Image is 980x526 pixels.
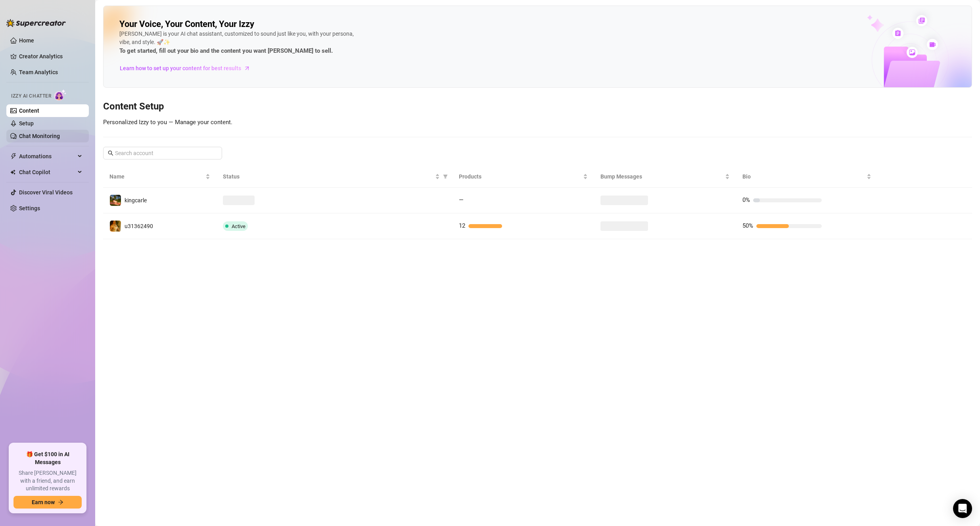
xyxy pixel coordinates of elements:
[19,205,40,211] a: Settings
[125,223,153,229] span: u31362490
[110,221,121,232] img: u31362490
[19,120,34,127] a: Setup
[109,172,204,181] span: Name
[243,64,251,72] span: arrow-right
[13,496,82,509] button: Earn nowarrow-right
[459,172,581,181] span: Products
[13,469,82,493] span: Share [PERSON_NAME] with a friend, and earn unlimited rewards
[223,172,433,181] span: Status
[32,499,55,505] span: Earn now
[600,172,723,181] span: Bump Messages
[19,133,60,139] a: Chat Monitoring
[19,50,82,63] a: Creator Analytics
[849,6,972,87] img: ai-chatter-content-library-cLFOSyPT.png
[19,150,75,163] span: Automations
[103,166,217,188] th: Name
[115,149,211,157] input: Search account
[19,69,58,75] a: Team Analytics
[736,166,878,188] th: Bio
[6,19,66,27] img: logo-BBDzfeDw.svg
[232,223,245,229] span: Active
[108,150,113,156] span: search
[441,171,449,182] span: filter
[453,166,594,188] th: Products
[103,119,232,126] span: Personalized Izzy to you — Manage your content.
[119,19,254,30] h2: Your Voice, Your Content, Your Izzy
[13,451,82,466] span: 🎁 Get $100 in AI Messages
[19,108,39,114] a: Content
[459,196,464,203] span: —
[11,92,51,100] span: Izzy AI Chatter
[742,172,865,181] span: Bio
[19,189,73,196] a: Discover Viral Videos
[119,30,357,56] div: [PERSON_NAME] is your AI chat assistant, customized to sound just like you, with your persona, vi...
[119,47,333,54] strong: To get started, fill out your bio and the content you want [PERSON_NAME] to sell.
[742,196,750,203] span: 0%
[594,166,736,188] th: Bump Messages
[10,153,17,159] span: thunderbolt
[120,64,241,73] span: Learn how to set up your content for best results
[443,174,448,179] span: filter
[459,222,465,229] span: 12
[110,195,121,206] img: kingcarle
[10,169,15,175] img: Chat Copilot
[58,499,63,505] span: arrow-right
[953,499,972,518] div: Open Intercom Messenger
[742,222,753,229] span: 50%
[54,89,67,101] img: AI Chatter
[217,166,453,188] th: Status
[103,100,972,113] h3: Content Setup
[119,62,256,75] a: Learn how to set up your content for best results
[125,197,147,203] span: kingcarle
[19,37,34,44] a: Home
[19,166,75,179] span: Chat Copilot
